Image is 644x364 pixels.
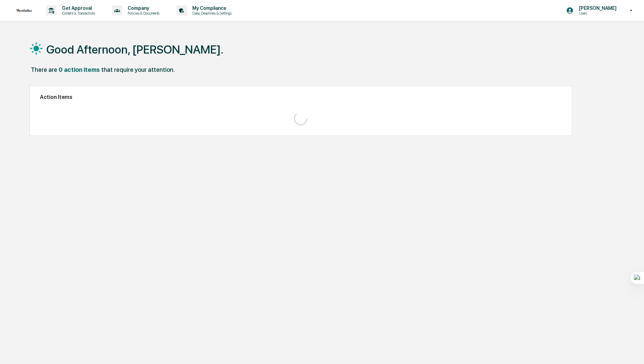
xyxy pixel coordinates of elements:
[187,11,235,16] p: Data, Deadlines & Settings
[16,9,33,12] img: logo
[101,66,175,73] div: that require your attention.
[187,5,235,11] p: My Compliance
[574,11,620,16] p: Users
[122,5,163,11] p: Company
[40,94,562,100] h2: Action Items
[122,11,163,16] p: Policies & Documents
[57,11,99,16] p: Content & Transactions
[57,5,99,11] p: Get Approval
[31,66,57,73] div: There are
[59,66,100,73] div: 0 action items
[574,5,620,11] p: [PERSON_NAME]
[46,43,223,56] h1: Good Afternoon, [PERSON_NAME].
